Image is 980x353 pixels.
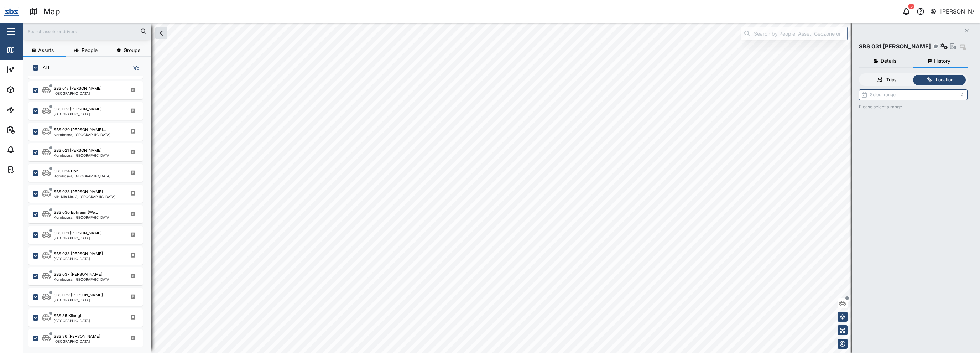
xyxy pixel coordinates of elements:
div: Map [19,46,35,54]
div: SBS 033 [PERSON_NAME] [54,251,103,257]
div: SBS 037 [PERSON_NAME] [54,271,103,277]
div: SBS 028 [PERSON_NAME] [54,189,103,195]
div: SBS 031 [PERSON_NAME] [859,42,931,51]
div: Please select a range [859,104,968,110]
div: Tasks [19,166,38,173]
div: Reports [19,126,43,134]
div: SBS 031 [PERSON_NAME] [54,230,102,236]
div: SBS 024 Don [54,168,79,174]
div: [GEOGRAPHIC_DATA] [54,339,100,343]
span: People [82,48,98,53]
div: SBS 039 [PERSON_NAME] [54,292,103,298]
div: SBS 021 [PERSON_NAME] [54,147,102,154]
button: [PERSON_NAME] [930,6,974,16]
div: Map [43,5,60,18]
div: SBS 020 [PERSON_NAME]... [54,127,106,133]
div: Korobosea, [GEOGRAPHIC_DATA] [54,133,111,136]
span: Details [881,58,896,63]
div: SBS 018 [PERSON_NAME] [54,85,102,92]
div: Assets [19,86,41,94]
div: SBS 36 [PERSON_NAME] [54,333,100,339]
div: Trips [886,77,896,83]
div: Korobosea, [GEOGRAPHIC_DATA] [54,216,111,219]
div: Korobosea, [GEOGRAPHIC_DATA] [54,154,111,157]
input: Select range [859,89,968,100]
div: Korobosea, [GEOGRAPHIC_DATA] [54,277,111,281]
div: SBS 030 Ephraim (We... [54,209,98,216]
div: Kila Kila No. 2, [GEOGRAPHIC_DATA] [54,195,116,198]
div: 5 [908,4,914,9]
div: SBS 35 Kilangit [54,313,83,319]
div: grid [28,76,151,347]
div: [GEOGRAPHIC_DATA] [54,112,102,116]
div: [GEOGRAPHIC_DATA] [54,257,103,260]
div: Dashboard [19,66,51,74]
div: SBS 019 [PERSON_NAME] [54,106,102,112]
img: Main Logo [4,4,19,19]
input: Search by People, Asset, Geozone or Place [741,27,848,40]
span: Assets [38,48,54,53]
div: [GEOGRAPHIC_DATA] [54,236,102,240]
div: [GEOGRAPHIC_DATA] [54,319,90,322]
div: [GEOGRAPHIC_DATA] [54,92,102,95]
div: Alarms [19,146,41,154]
div: [GEOGRAPHIC_DATA] [54,298,103,302]
span: Groups [124,48,140,53]
div: [PERSON_NAME] [940,7,974,16]
div: Location [936,77,953,83]
span: History [934,58,950,63]
div: Sites [19,106,36,114]
input: Search assets or drivers [27,26,147,37]
canvas: Map [23,23,980,353]
div: Korobosea, [GEOGRAPHIC_DATA] [54,174,111,178]
label: ALL [38,65,51,71]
